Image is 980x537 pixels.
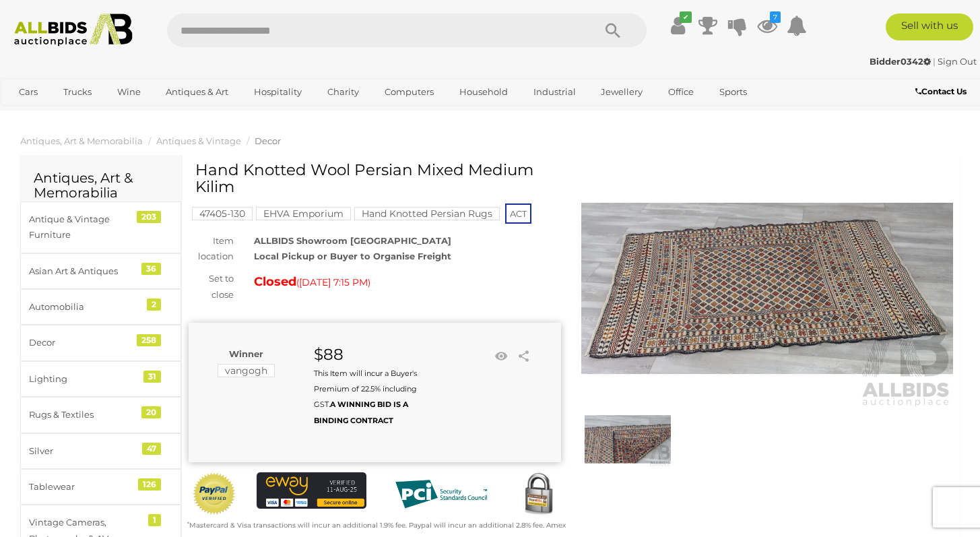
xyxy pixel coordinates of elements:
[142,443,161,455] div: 47
[870,56,933,67] a: Bidder0342
[34,170,168,200] h2: Antiques, Art & Memorabilia
[254,274,296,289] strong: Closed
[254,235,451,246] strong: ALLBIDS Showroom [GEOGRAPHIC_DATA]
[938,56,977,67] a: Sign Out
[592,81,651,103] a: Jewellery
[711,81,756,103] a: Sports
[141,263,161,275] div: 36
[138,478,161,491] div: 126
[20,325,181,360] a: Decor 258
[581,168,954,408] img: Hand Knotted Wool Persian Mixed Medium Kilim
[178,271,244,303] div: Set to close
[29,335,140,350] div: Decor
[314,345,344,364] strong: $88
[29,212,140,243] div: Antique & Vintage Furniture
[668,13,688,38] a: ✔
[29,371,140,387] div: Lighting
[20,361,181,397] a: Lighting 31
[148,514,161,526] div: 1
[770,11,781,23] i: 7
[255,135,281,146] a: Decor
[29,479,140,495] div: Tablewear
[147,298,161,311] div: 2
[257,472,366,509] img: eWAY Payment Gateway
[376,81,443,103] a: Computers
[870,56,931,67] strong: Bidder0342
[886,13,974,40] a: Sell with us
[20,253,181,289] a: Asian Art & Antiques 36
[7,13,139,46] img: Allbids.com.au
[579,13,647,47] button: Search
[192,472,236,515] img: Official PayPal Seal
[451,81,517,103] a: Household
[20,469,181,505] a: Tablewear 126
[254,251,451,261] strong: Local Pickup or Buyer to Organise Freight
[157,81,237,103] a: Antiques & Art
[354,207,500,220] mark: Hand Knotted Persian Rugs
[218,364,275,377] mark: vangogh
[20,289,181,325] a: Automobilia 2
[933,56,936,67] span: |
[516,472,560,517] img: Secured by Rapid SSL
[55,81,100,103] a: Trucks
[10,103,123,125] a: [GEOGRAPHIC_DATA]
[319,81,368,103] a: Charity
[20,201,181,253] a: Antique & Vintage Furniture 203
[195,162,558,196] h1: Hand Knotted Wool Persian Mixed Medium Kilim
[256,208,351,219] a: EHVA Emporium
[192,208,253,219] a: 47405-130
[137,211,161,223] div: 203
[137,334,161,346] div: 258
[387,472,496,516] img: PCI DSS compliant
[20,397,181,433] a: Rugs & Textiles 20
[915,86,967,96] b: Contact Us
[915,84,970,99] a: Contact Us
[505,203,531,224] span: ACT
[143,371,161,383] div: 31
[680,11,692,23] i: ✔
[757,13,777,38] a: 7
[29,263,140,279] div: Asian Art & Antiques
[491,346,511,367] li: Watch this item
[108,81,150,103] a: Wine
[178,233,244,265] div: Item location
[296,277,370,288] span: ( )
[141,406,161,418] div: 20
[585,412,671,468] img: Hand Knotted Wool Persian Mixed Medium Kilim
[229,348,263,359] b: Winner
[314,400,408,424] b: A WINNING BID IS A BINDING CONTRACT
[29,299,140,315] div: Automobilia
[10,81,46,103] a: Cars
[156,135,241,146] a: Antiques & Vintage
[20,135,143,146] a: Antiques, Art & Memorabilia
[245,81,311,103] a: Hospitality
[29,443,140,459] div: Silver
[29,407,140,422] div: Rugs & Textiles
[20,433,181,469] a: Silver 47
[354,208,500,219] a: Hand Knotted Persian Rugs
[192,207,253,220] mark: 47405-130
[525,81,585,103] a: Industrial
[314,369,417,425] small: This Item will incur a Buyer's Premium of 22.5% including GST.
[299,276,368,288] span: [DATE] 7:15 PM
[659,81,703,103] a: Office
[256,207,351,220] mark: EHVA Emporium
